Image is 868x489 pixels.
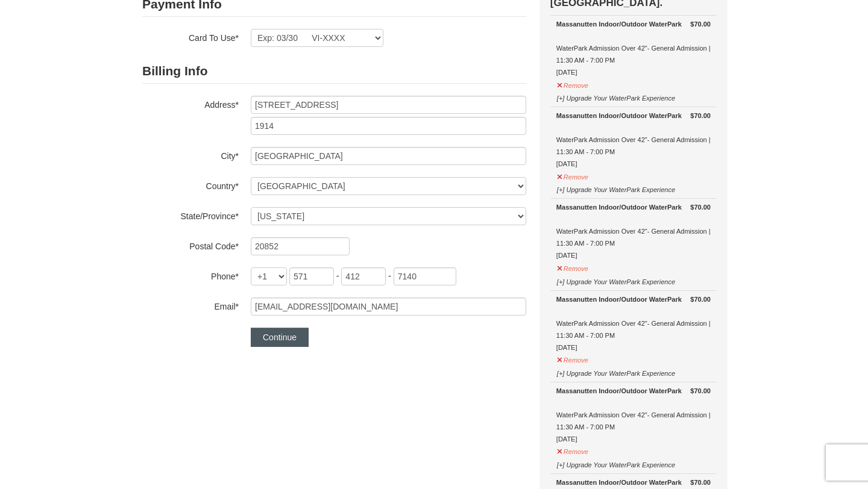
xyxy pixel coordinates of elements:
[142,267,239,282] label: Phone*
[556,351,589,366] button: Remove
[556,443,589,458] button: Remove
[556,385,711,445] div: WaterPark Admission Over 42"- General Admission | 11:30 AM - 7:00 PM [DATE]
[142,29,239,44] label: Card To Use*
[556,76,589,92] button: Remove
[142,177,239,192] label: Country*
[142,59,526,84] h2: Billing Info
[690,18,711,30] strong: $70.00
[388,271,391,281] span: -
[556,168,589,183] button: Remove
[556,293,711,305] div: Massanutten Indoor/Outdoor WaterPark
[690,201,711,213] strong: $70.00
[336,271,339,281] span: -
[142,147,239,162] label: City*
[142,237,239,252] label: Postal Code*
[341,267,386,285] input: xxx
[556,110,711,170] div: WaterPark Admission Over 42"- General Admission | 11:30 AM - 7:00 PM [DATE]
[251,237,350,255] input: Postal Code
[394,267,456,285] input: xxxx
[556,273,676,288] button: [+] Upgrade Your WaterPark Experience
[690,293,711,305] strong: $70.00
[556,293,711,354] div: WaterPark Admission Over 42"- General Admission | 11:30 AM - 7:00 PM [DATE]
[690,110,711,122] strong: $70.00
[556,201,711,213] div: Massanutten Indoor/Outdoor WaterPark
[556,476,711,488] div: Massanutten Indoor/Outdoor WaterPark
[556,364,676,379] button: [+] Upgrade Your WaterPark Experience
[142,207,239,222] label: State/Province*
[251,328,309,347] button: Continue
[556,18,711,30] div: Massanutten Indoor/Outdoor WaterPark
[690,476,711,488] strong: $70.00
[251,96,526,114] input: Billing Info
[556,89,676,104] button: [+] Upgrade Your WaterPark Experience
[251,297,526,316] input: Email
[556,260,589,275] button: Remove
[556,385,711,397] div: Massanutten Indoor/Outdoor WaterPark
[556,456,676,471] button: [+] Upgrade Your WaterPark Experience
[289,267,334,285] input: xxx
[142,297,239,313] label: Email*
[556,181,676,196] button: [+] Upgrade Your WaterPark Experience
[690,385,711,397] strong: $70.00
[556,18,711,78] div: WaterPark Admission Over 42"- General Admission | 11:30 AM - 7:00 PM [DATE]
[251,147,526,165] input: City
[556,201,711,261] div: WaterPark Admission Over 42"- General Admission | 11:30 AM - 7:00 PM [DATE]
[556,110,711,122] div: Massanutten Indoor/Outdoor WaterPark
[142,96,239,111] label: Address*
